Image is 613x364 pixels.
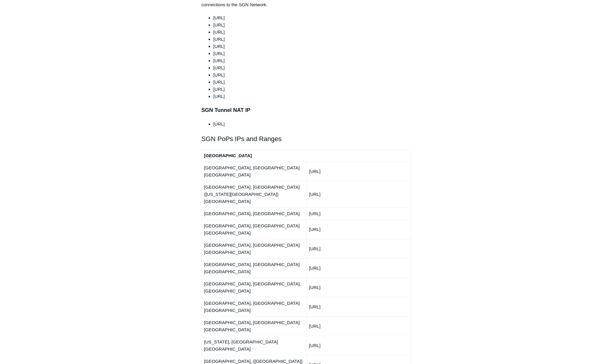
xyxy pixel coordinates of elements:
[213,21,412,29] li: [URL]
[306,316,411,336] td: [URL]
[306,258,411,278] td: [URL]
[213,79,225,85] span: [URL]
[213,65,225,70] span: [URL]
[306,162,411,181] td: [URL]
[306,297,411,316] td: [URL]
[213,121,412,128] li: [URL]
[306,336,411,355] td: [URL]
[306,278,411,297] td: [URL]
[201,316,306,336] td: [GEOGRAPHIC_DATA], [GEOGRAPHIC_DATA] [GEOGRAPHIC_DATA]
[306,207,411,220] td: [URL]
[201,239,306,258] td: [GEOGRAPHIC_DATA], [GEOGRAPHIC_DATA] [GEOGRAPHIC_DATA]
[306,181,411,207] td: [URL]
[201,336,306,355] td: [US_STATE], [GEOGRAPHIC_DATA] [GEOGRAPHIC_DATA]
[201,134,412,144] h2: SGN PoPs IPs and Ranges
[213,58,225,63] span: [URL]
[201,207,306,220] td: [GEOGRAPHIC_DATA], [GEOGRAPHIC_DATA]
[213,50,412,57] li: [URL]
[213,15,225,20] span: [URL]
[213,36,412,43] li: [URL]
[201,297,306,316] td: [GEOGRAPHIC_DATA], [GEOGRAPHIC_DATA] [GEOGRAPHIC_DATA]
[201,220,306,239] td: [GEOGRAPHIC_DATA], [GEOGRAPHIC_DATA] [GEOGRAPHIC_DATA]
[204,153,252,158] strong: [GEOGRAPHIC_DATA]
[306,220,411,239] td: [URL]
[201,181,306,207] td: [GEOGRAPHIC_DATA], [GEOGRAPHIC_DATA] ([US_STATE][GEOGRAPHIC_DATA]) [GEOGRAPHIC_DATA]
[213,29,412,36] li: [URL]
[213,72,225,77] span: [URL]
[213,93,412,100] li: [URL]
[306,239,411,258] td: [URL]
[201,106,412,115] h3: SGN Tunnel NAT IP
[201,278,306,297] td: [GEOGRAPHIC_DATA], [GEOGRAPHIC_DATA], [GEOGRAPHIC_DATA]
[213,43,412,50] li: [URL]
[201,258,306,278] td: [GEOGRAPHIC_DATA], [GEOGRAPHIC_DATA] [GEOGRAPHIC_DATA]
[213,87,225,92] span: [URL]
[201,162,306,181] td: [GEOGRAPHIC_DATA], [GEOGRAPHIC_DATA] [GEOGRAPHIC_DATA]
